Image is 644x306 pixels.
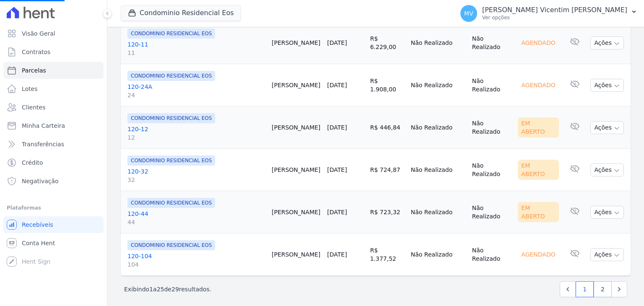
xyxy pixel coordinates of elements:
[3,136,104,153] a: Transferências
[3,25,104,42] a: Visão Geral
[594,281,612,297] a: 2
[367,149,408,191] td: R$ 724,87
[482,6,627,14] p: [PERSON_NAME] Vicentim [PERSON_NAME]
[327,124,347,131] a: [DATE]
[268,233,324,276] td: [PERSON_NAME]
[22,177,59,185] span: Negativação
[124,285,211,293] p: Exibindo a de resultados.
[327,39,347,46] a: [DATE]
[576,281,594,297] a: 1
[127,198,215,208] span: CONDOMINIO RESIDENCIAL EOS
[3,154,104,171] a: Crédito
[367,64,408,106] td: R$ 1.908,00
[408,149,469,191] td: Não Realizado
[482,14,627,21] p: Ver opções
[327,166,347,173] a: [DATE]
[518,249,558,260] div: Agendado
[171,286,179,293] span: 29
[127,49,265,57] span: 11
[127,40,265,57] a: 120-1111
[127,29,215,39] span: CONDOMINIO RESIDENCIAL EOS
[469,106,515,149] td: Não Realizado
[590,248,624,261] button: Ações
[327,251,347,258] a: [DATE]
[454,2,644,25] button: MV [PERSON_NAME] Vicentim [PERSON_NAME] Ver opções
[127,113,215,123] span: CONDOMINIO RESIDENCIAL EOS
[3,173,104,189] a: Negativação
[127,133,265,142] span: 12
[408,191,469,233] td: Não Realizado
[268,22,324,64] td: [PERSON_NAME]
[22,29,55,38] span: Visão Geral
[518,37,558,49] div: Agendado
[367,106,408,149] td: R$ 446,84
[408,64,469,106] td: Não Realizado
[590,36,624,49] button: Ações
[268,191,324,233] td: [PERSON_NAME]
[469,22,515,64] td: Não Realizado
[367,22,408,64] td: R$ 6.229,00
[22,103,45,112] span: Clientes
[22,85,38,93] span: Lotes
[464,10,473,16] span: MV
[268,149,324,191] td: [PERSON_NAME]
[127,71,215,81] span: CONDOMINIO RESIDENCIAL EOS
[22,48,50,56] span: Contratos
[127,260,265,269] span: 104
[127,240,215,250] span: CONDOMINIO RESIDENCIAL EOS
[127,125,265,142] a: 120-1212
[518,117,559,137] div: Em Aberto
[590,121,624,134] button: Ações
[22,239,55,247] span: Conta Hent
[22,158,43,167] span: Crédito
[157,286,164,293] span: 25
[408,22,469,64] td: Não Realizado
[22,220,53,229] span: Recebíveis
[590,163,624,176] button: Ações
[590,79,624,92] button: Ações
[518,79,558,91] div: Agendado
[127,83,265,99] a: 120-24A24
[327,82,347,88] a: [DATE]
[367,233,408,276] td: R$ 1.377,52
[3,117,104,134] a: Minha Carteira
[268,64,324,106] td: [PERSON_NAME]
[127,156,215,166] span: CONDOMINIO RESIDENCIAL EOS
[469,233,515,276] td: Não Realizado
[327,209,347,215] a: [DATE]
[3,80,104,97] a: Lotes
[127,91,265,99] span: 24
[469,191,515,233] td: Não Realizado
[590,206,624,219] button: Ações
[3,216,104,233] a: Recebíveis
[611,281,627,297] a: Next
[3,44,104,60] a: Contratos
[408,106,469,149] td: Não Realizado
[3,235,104,252] a: Conta Hent
[408,233,469,276] td: Não Realizado
[469,149,515,191] td: Não Realizado
[367,191,408,233] td: R$ 723,32
[7,203,100,213] div: Plataformas
[3,62,104,79] a: Parcelas
[518,202,559,222] div: Em Aberto
[560,281,576,297] a: Previous
[127,176,265,184] span: 32
[127,210,265,226] a: 120-4444
[469,64,515,106] td: Não Realizado
[22,140,64,148] span: Transferências
[518,160,559,180] div: Em Aberto
[268,106,324,149] td: [PERSON_NAME]
[127,218,265,226] span: 44
[127,167,265,184] a: 120-3232
[22,122,65,130] span: Minha Carteira
[121,5,241,21] button: Condominio Residencial Eos
[3,99,104,116] a: Clientes
[127,252,265,269] a: 120-104104
[22,66,46,75] span: Parcelas
[149,286,153,293] span: 1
